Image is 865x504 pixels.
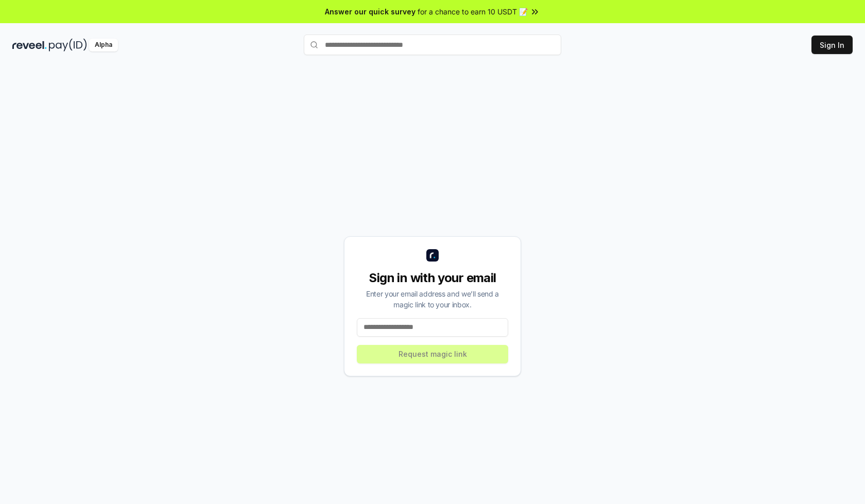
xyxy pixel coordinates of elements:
[357,288,508,310] div: Enter your email address and we’ll send a magic link to your inbox.
[49,39,87,51] img: pay_id
[418,6,528,17] span: for a chance to earn 10 USDT 📝
[811,36,853,54] button: Sign In
[426,249,439,262] img: logo_small
[357,270,508,286] div: Sign in with your email
[12,39,47,51] img: reveel_dark
[89,39,118,51] div: Alpha
[325,6,416,17] span: Answer our quick survey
